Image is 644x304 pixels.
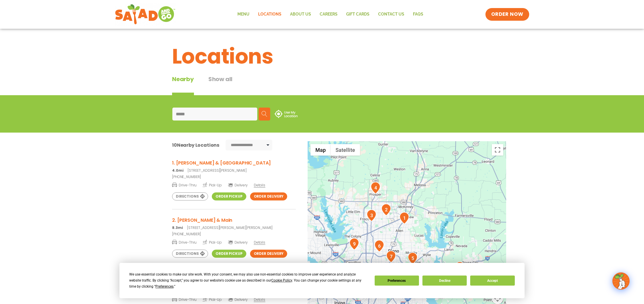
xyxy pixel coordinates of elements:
[172,174,296,179] a: [PHONE_NUMBER]
[342,8,374,21] a: GIFT CARDS
[203,297,222,302] span: Pick-Up
[254,297,265,302] span: Details
[386,251,396,263] div: 7
[172,238,296,245] a: Drive-Thru Pick-Up Delivery Details
[228,297,248,302] span: Delivery
[172,75,194,95] div: Nearby
[172,182,197,188] span: Drive-Thru
[470,276,515,286] button: Accept
[172,159,296,173] a: 1. [PERSON_NAME] & [GEOGRAPHIC_DATA] 4.0mi[STREET_ADDRESS][PERSON_NAME]
[172,217,296,230] a: 2. [PERSON_NAME] & Main 8.3mi[STREET_ADDRESS][PERSON_NAME][PERSON_NAME]
[262,111,267,117] img: search.svg
[172,142,177,148] span: 10
[172,295,296,302] a: Drive-Thru Pick-Up Delivery Details
[172,192,208,200] a: Directions
[203,239,222,245] span: Pick-Up
[409,8,428,21] a: FAQs
[250,250,287,258] a: Order Delivery
[613,273,629,289] img: wpChatIcon
[172,75,247,95] div: Tabbed content
[254,240,265,245] span: Details
[172,250,208,258] a: Directions
[422,276,467,286] button: Decline
[310,144,331,156] button: Show street map
[228,183,248,188] span: Delivery
[172,142,219,149] div: Nearby Locations
[408,252,418,264] div: 5
[129,272,367,290] div: We use essential cookies to make our site work. With your consent, we may also use non-essential ...
[172,217,296,224] h3: 2. [PERSON_NAME] & Main
[172,181,296,188] a: Drive-Thru Pick-Up Delivery Details
[254,8,286,21] a: Locations
[172,41,472,72] h1: Locations
[485,8,529,21] a: ORDER NOW
[455,261,465,274] div: 10
[374,8,409,21] a: Contact Us
[371,182,380,194] div: 4
[228,240,248,245] span: Delivery
[381,204,391,216] div: 2
[367,209,376,221] div: 3
[491,11,523,18] span: ORDER NOW
[115,3,176,26] img: new-SAG-logo-768×292
[172,239,197,245] span: Drive-Thru
[172,225,296,230] p: [STREET_ADDRESS][PERSON_NAME][PERSON_NAME]
[286,8,315,21] a: About Us
[374,240,384,252] div: 6
[212,192,246,200] a: Order Pickup
[172,168,183,173] strong: 4.0mi
[208,75,233,95] button: Show all
[172,297,197,302] span: Drive-Thru
[315,8,342,21] a: Careers
[254,183,265,188] span: Details
[275,110,298,118] img: use-location.svg
[349,238,359,250] div: 9
[155,284,174,288] span: Preferences
[399,212,409,224] div: 1
[119,263,525,298] div: Cookie Consent Prompt
[172,225,183,230] strong: 8.3mi
[492,292,503,304] button: Map camera controls
[375,276,419,286] button: Preferences
[172,168,296,173] p: [STREET_ADDRESS][PERSON_NAME]
[172,159,296,167] h3: 1. [PERSON_NAME] & [GEOGRAPHIC_DATA]
[271,278,292,282] span: Cookie Policy
[492,144,503,156] button: Toggle fullscreen view
[233,8,254,21] a: Menu
[331,144,360,156] button: Show satellite imagery
[250,192,287,200] a: Order Delivery
[212,250,246,258] a: Order Pickup
[172,232,296,237] a: [PHONE_NUMBER]
[203,182,222,188] span: Pick-Up
[233,8,428,21] nav: Menu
